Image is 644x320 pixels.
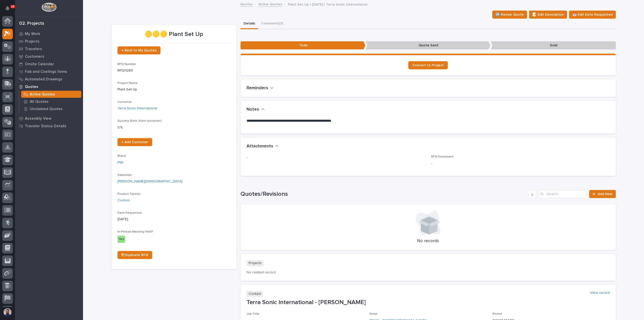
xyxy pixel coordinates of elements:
[117,154,126,157] span: Brand
[117,236,125,243] div: Yes
[30,100,49,104] p: All Quotes
[366,41,491,50] p: Quote Sent
[117,230,153,233] span: In-Person Meeting Held?
[117,63,136,66] span: RFQ Number
[15,53,83,60] a: Customers
[247,107,259,112] h2: Notes
[240,1,253,7] a: Quotes
[493,312,502,315] span: Phone
[25,62,54,67] p: Onsite Calendar
[6,6,13,14] div: Notifications19
[19,98,83,105] a: All Quotes
[247,144,279,149] button: Attachments
[117,119,162,122] span: Success Rate (from customer)
[529,11,567,19] button: 📝 Edit Description
[25,124,66,129] p: Traveler Status Details
[247,155,425,160] p: -
[117,211,142,214] span: Date Requested
[431,155,454,158] span: RFQ Document
[240,41,366,50] p: Todo
[532,12,564,18] span: 📝 Edit Description
[247,291,263,297] p: Contact
[247,260,264,266] p: Projects
[25,70,67,74] p: Fab and Coatings Items
[42,3,56,12] img: Workspace Logo
[431,161,610,166] p: -
[25,47,42,51] p: Travelers
[408,61,448,69] a: Convert to Project
[370,312,377,315] span: Email
[19,105,83,112] a: Unclaimed Quotes
[258,1,282,7] a: Active Quotes
[25,85,38,89] p: Quotes
[25,39,39,44] p: Projects
[569,11,616,19] button: 📅 Edit Date Requested
[247,85,268,91] h2: Reminders
[15,45,83,53] a: Travelers
[30,92,55,97] p: Active Quotes
[240,190,527,198] h1: Quotes/Revisions
[117,160,123,165] a: PWI
[15,115,83,122] a: Assembly View
[496,12,524,18] span: 🆕 Revise Quote
[15,122,83,130] a: Traveler Status Details
[117,82,138,85] span: Project Name
[117,101,132,104] span: Customer
[25,77,62,82] p: Automated Drawings
[19,21,44,26] div: 02. Projects
[122,140,148,144] span: + Add Customer
[15,83,83,90] a: Quotes
[2,3,13,14] button: Notifications
[247,312,259,315] span: Job Title
[117,138,152,146] a: + Add Customer
[25,54,44,59] p: Customers
[15,60,83,68] a: Onsite Calendar
[538,190,586,198] input: Search
[491,41,616,50] p: Sold
[117,87,230,92] p: Plant Set Up
[117,251,152,259] a: ⎘ Duplicate RFQ
[247,144,273,149] h2: Attachments
[117,31,230,38] p: 🟡🟡🟡 Plant Set Up
[15,30,83,38] a: My Work
[412,63,444,67] span: Convert to Project
[492,11,527,19] button: 🆕 Revise Quote
[117,193,140,196] span: Product Type(s)
[589,190,616,198] a: Add New
[30,107,63,111] p: Unclaimed Quotes
[25,116,51,121] p: Assembly View
[122,253,148,257] span: ⎘ Duplicate RFQ
[122,49,156,52] span: ← Back to My Quotes
[598,192,613,196] span: Add New
[117,106,157,111] a: Terra Sonic International
[19,91,83,98] a: Active Quotes
[11,5,14,8] p: 19
[258,19,286,29] button: Comments (3)
[15,75,83,83] a: Automated Drawings
[247,85,274,91] button: Reminders
[247,270,610,275] p: No related record
[15,38,83,45] a: Projects
[240,19,258,29] button: Details
[590,291,610,295] a: View record
[117,179,182,184] a: [PERSON_NAME][DEMOGRAPHIC_DATA]
[117,174,132,177] span: Salesman
[25,32,40,36] p: My Work
[572,12,613,18] span: 📅 Edit Date Requested
[288,1,367,7] p: Plant Set Up | [DATE] | Terra Sonic International
[2,307,13,317] button: users-avatar
[247,299,610,306] p: Terra Sonic International - [PERSON_NAME]
[247,107,265,112] button: Notes
[117,217,230,222] p: [DATE]
[15,68,83,75] a: Fab and Coatings Items
[117,68,230,73] p: RFQ11289
[247,238,610,244] p: No records
[117,198,130,203] a: Custom
[117,46,160,54] a: ← Back to My Quotes
[117,125,230,130] p: 0 %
